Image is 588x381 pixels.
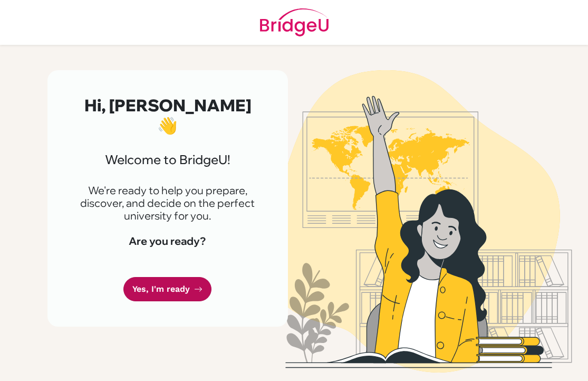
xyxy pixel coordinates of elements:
[73,235,263,247] h4: Are you ready?
[73,184,263,222] p: We're ready to help you prepare, discover, and decide on the perfect university for you.
[73,152,263,167] h3: Welcome to BridgeU!
[73,96,263,135] h2: Hi, [PERSON_NAME] 👋
[123,277,211,302] a: Yes, I'm ready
